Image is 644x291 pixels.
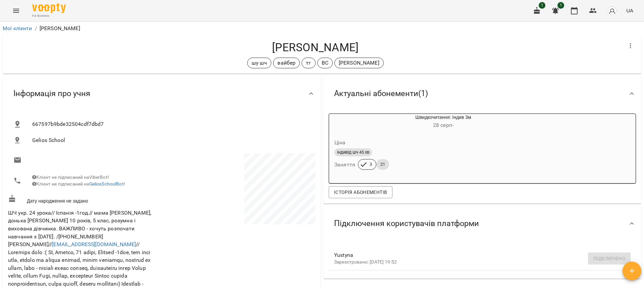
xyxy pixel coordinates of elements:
[3,76,321,111] div: Інформація про учня
[35,24,37,32] li: /
[607,6,617,15] img: avatar_s.png
[334,188,387,196] span: Історія абонементів
[3,25,32,31] a: Мої клієнти
[40,24,80,32] p: [PERSON_NAME]
[376,161,389,167] span: 21
[433,122,453,128] span: 28 серп -
[277,59,296,67] p: вайбер
[624,4,636,17] button: UA
[334,149,372,155] span: індивід шч 45 хв
[334,160,355,169] h6: Заняття
[32,120,310,128] span: 667597b9bde32504cdf7dbd7
[334,58,384,68] div: [PERSON_NAME]
[32,181,125,187] span: Клієнт не підписаний на !
[557,2,564,9] span: 1
[317,58,333,68] div: ВС
[626,7,633,14] span: UA
[13,88,90,99] span: Інформація про учня
[8,41,623,54] h4: [PERSON_NAME]
[7,193,162,206] div: Дату народження не задано
[329,114,361,130] div: Швидкочитання: Індив 3м
[32,174,109,180] span: Клієнт не підписаний на ViberBot!
[32,14,66,18] span: For Business
[3,24,641,32] nav: breadcrumb
[539,2,545,9] span: 1
[329,114,525,178] button: Швидкочитання: Індив 3м28 серп- Цінаіндивід шч 45 хвЗаняття321
[252,59,267,67] p: шу шч
[323,76,641,111] div: Актуальні абонементи(1)
[273,58,300,68] div: вайбер
[366,161,376,167] span: 3
[8,3,24,19] button: Menu
[329,186,392,198] button: Історія абонементів
[322,59,328,67] p: ВС
[306,59,311,67] p: тг
[302,58,315,68] div: тг
[323,206,641,241] div: Підключення користувачів платформи
[334,138,346,147] h6: Ціна
[334,251,620,259] span: Yustyna
[32,3,66,13] img: Voopty Logo
[334,218,479,229] span: Підключення користувачів платформи
[339,59,379,67] p: [PERSON_NAME]
[89,181,124,187] a: GeliosSchoolBot
[334,88,428,99] span: Актуальні абонементи ( 1 )
[361,114,525,130] div: Швидкочитання: Індив 3м
[32,136,310,144] span: Gelios School
[52,241,136,247] a: [EMAIL_ADDRESS][DOMAIN_NAME]
[334,259,620,266] p: Зареєстровано: [DATE] 19:52
[247,58,272,68] div: шу шч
